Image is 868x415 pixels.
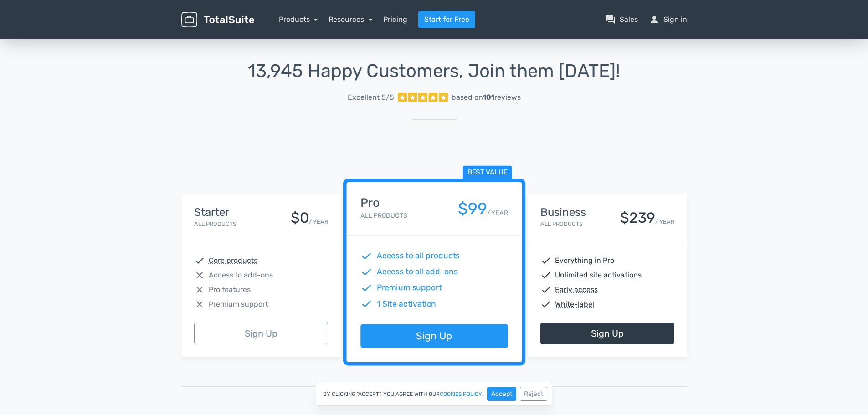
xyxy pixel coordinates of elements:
[418,11,475,28] a: Start for Free
[457,200,487,218] div: $99
[309,217,328,226] small: / YEAR
[194,284,205,295] span: close
[194,299,205,310] span: close
[540,270,551,281] span: check
[605,14,638,25] a: question_answerSales
[360,266,372,278] span: check
[360,212,407,220] small: All Products
[360,298,372,310] span: check
[360,250,372,262] span: check
[649,14,687,25] a: personSign in
[555,299,594,310] abbr: White-label
[655,217,674,226] small: / YEAR
[540,299,551,310] span: check
[483,93,494,102] strong: 101
[291,210,309,226] div: $0
[462,166,512,180] span: Best value
[540,220,583,227] small: All Products
[452,92,521,103] div: based on reviews
[360,324,508,348] a: Sign Up
[540,323,674,344] a: Sign Up
[430,381,438,392] span: Or
[316,382,552,406] div: By clicking "Accept", you agree with our .
[209,255,257,266] abbr: Core products
[540,206,586,218] h4: Business
[194,220,236,227] small: All Products
[194,255,205,266] span: check
[555,284,598,295] abbr: Early access
[181,88,687,107] a: Excellent 5/5 based on101reviews
[209,270,273,281] span: Access to add-ons
[279,15,318,24] a: Products
[360,282,372,294] span: check
[194,206,236,218] h4: Starter
[540,284,551,295] span: check
[181,61,687,81] h1: 13,945 Happy Customers, Join them [DATE]!
[209,284,251,295] span: Pro features
[555,270,642,281] span: Unlimited site activations
[376,282,442,294] span: Premium support
[487,387,516,401] button: Accept
[376,250,460,262] span: Access to all products
[209,299,268,310] span: Premium support
[194,270,205,281] span: close
[605,14,616,25] span: question_answer
[620,210,655,226] div: $239
[376,298,436,310] span: 1 Site activation
[555,255,614,266] span: Everything in Pro
[440,391,482,397] a: cookies policy
[487,208,508,218] small: / YEAR
[383,14,407,25] a: Pricing
[649,14,660,25] span: person
[181,12,254,28] img: TotalSuite for WordPress
[360,196,407,210] h4: Pro
[194,323,328,344] a: Sign Up
[329,15,372,24] a: Resources
[540,255,551,266] span: check
[520,387,547,401] button: Reject
[348,92,394,103] span: Excellent 5/5
[376,266,457,278] span: Access to all add-ons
